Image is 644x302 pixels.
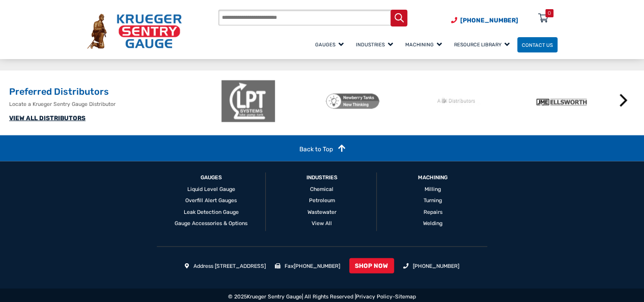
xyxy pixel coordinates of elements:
a: Privacy Policy [356,293,393,300]
img: LPT [221,78,275,124]
a: View All [312,220,332,227]
h2: Preferred Distributors [9,86,218,98]
img: Newberry Tanks [326,78,379,124]
a: Machining [401,36,450,53]
span: Industries [356,42,393,47]
a: Sitemap [395,293,416,300]
button: 2 of 2 [421,129,431,140]
a: Industries [306,174,337,181]
a: Contact Us [517,37,557,53]
a: Chemical [310,186,333,193]
a: SHOP NOW [349,258,394,273]
span: Machining [405,42,442,47]
button: Next [613,91,634,111]
a: VIEW ALL DISTRIBUTORS [9,115,86,122]
span: [PHONE_NUMBER] [460,17,518,24]
p: Locate a Krueger Sentry Gauge Distributor [9,100,218,108]
span: Gauges [315,42,344,47]
a: Machining [418,174,447,181]
a: Industries [351,36,401,53]
a: [PHONE_NUMBER] [413,263,459,269]
a: GAUGES [200,174,221,181]
a: Turning [424,197,442,204]
span: Resource Library [454,42,510,47]
a: Resource Library [450,36,517,53]
a: Repairs [424,209,442,215]
a: Leak Detection Gauge [183,209,238,215]
a: Overfill Alert Gauges [185,197,237,204]
a: Petroleum [309,197,334,204]
a: Milling [425,186,441,193]
a: Welding [423,220,442,227]
li: Fax [275,262,341,270]
button: 1 of 2 [406,129,416,140]
li: Address [STREET_ADDRESS] [185,262,266,270]
img: Ellsworth [535,78,588,124]
div: 0 [548,9,551,17]
a: Gauge Accessories & Options [175,220,247,227]
button: 3 of 2 [436,129,446,140]
img: Krueger Sentry Gauge [87,14,182,49]
a: Wastewater [307,209,336,215]
img: AI Distributors [430,78,484,124]
a: Krueger Sentry Gauge [247,293,302,300]
a: Liquid Level Gauge [187,186,235,193]
span: Contact Us [522,42,553,47]
a: Phone Number (920) 434-8860 [451,16,518,25]
a: Gauges [311,36,351,53]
